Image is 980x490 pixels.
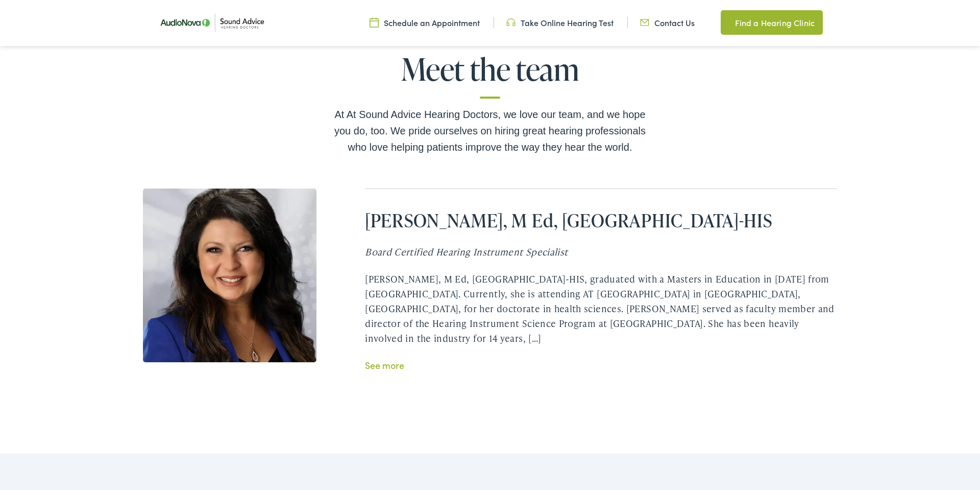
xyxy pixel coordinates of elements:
img: Calendar icon in a unique green color, symbolizing scheduling or date-related features. [370,17,379,28]
a: Contact Us [640,17,695,28]
img: Headphone icon in a unique green color, suggesting audio-related services or features. [506,17,516,28]
a: Find a Hearing Clinic [721,10,823,35]
h2: [PERSON_NAME], M Ed, [GEOGRAPHIC_DATA]-HIS [365,209,837,231]
div: [PERSON_NAME], M Ed, [GEOGRAPHIC_DATA]-HIS, graduated with a Masters in Education in [DATE] from ... [365,272,837,345]
a: See more [365,359,404,371]
img: Icon representing mail communication in a unique green color, indicative of contact or communicat... [640,17,649,28]
img: Lynn Royer, Hearing Instrument Specialist in Cape Girardeau, MO. [143,189,316,362]
img: Map pin icon in a unique green color, indicating location-related features or services. [721,16,730,29]
i: Board Certified Hearing Instrument Specialist [365,245,568,258]
div: At At Sound Advice Hearing Doctors, we love our team, and we hope you do, too. We pride ourselves... [327,106,653,155]
a: Take Online Hearing Test [506,17,614,28]
h2: Meet the team [327,52,653,99]
a: Schedule an Appointment [370,17,480,28]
